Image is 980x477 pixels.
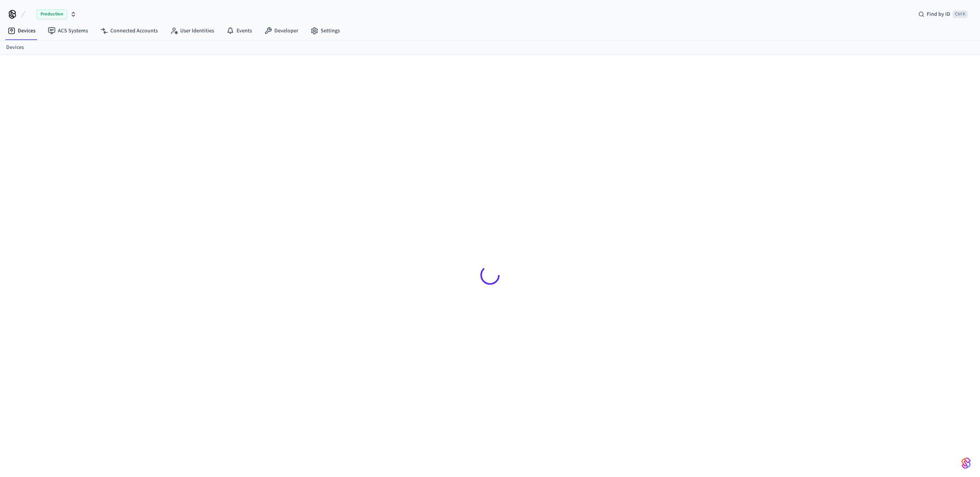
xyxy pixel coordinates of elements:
[2,24,42,38] a: Devices
[258,24,304,38] a: Developer
[164,24,220,38] a: User Identities
[36,9,67,19] span: Production
[961,457,971,469] img: SeamLogoGradient.69752ec5.svg
[304,24,346,38] a: Settings
[953,10,968,18] span: Ctrl K
[220,24,258,38] a: Events
[42,24,94,38] a: ACS Systems
[912,7,974,21] div: Find by IDCtrl K
[94,24,164,38] a: Connected Accounts
[6,44,24,52] a: Devices
[927,10,950,18] span: Find by ID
